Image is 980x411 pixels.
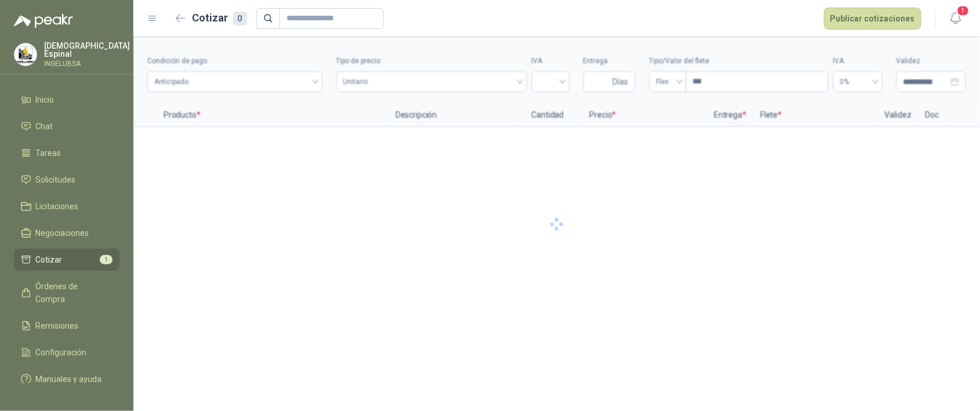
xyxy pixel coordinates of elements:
span: Manuales y ayuda [36,373,102,385]
a: Negociaciones [14,222,119,244]
div: 0 [233,12,247,26]
span: Cotizar [36,253,63,266]
a: Remisiones [14,315,119,337]
a: Configuración [14,341,119,363]
button: 1 [945,8,966,29]
h2: Cotizar [193,10,247,26]
span: Órdenes de Compra [36,280,108,305]
span: Negociaciones [36,227,89,239]
span: Inicio [36,93,55,106]
img: Company Logo [14,43,37,66]
a: Cotizar1 [14,249,119,271]
a: Órdenes de Compra [14,275,119,310]
a: Chat [14,115,119,137]
button: Publicar cotizaciones [824,8,921,30]
span: Chat [36,120,53,133]
span: 1 [957,5,970,16]
a: Inicio [14,89,119,111]
a: Licitaciones [14,195,119,217]
span: Remisiones [36,319,79,332]
span: Configuración [36,346,87,359]
a: Solicitudes [14,169,119,191]
img: Logo peakr [14,14,73,28]
a: Tareas [14,142,119,164]
span: Tareas [36,147,61,159]
span: 1 [100,255,112,264]
span: Licitaciones [36,200,79,213]
p: [DEMOGRAPHIC_DATA] Espinal [44,42,130,58]
a: Manuales y ayuda [14,368,119,390]
span: Solicitudes [36,173,76,186]
p: INGELUBSA [44,60,130,67]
